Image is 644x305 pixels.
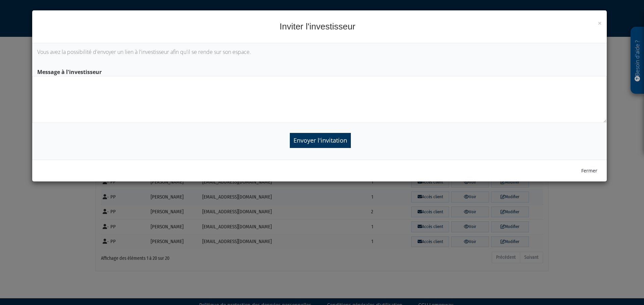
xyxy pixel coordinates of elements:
[37,48,602,56] p: Vous avez la possibilité d'envoyer un lien à l'investisseur afin qu'il se rende sur son espace.
[37,20,602,33] h4: Inviter l'investisseur
[577,165,602,176] button: Fermer
[598,18,602,28] span: ×
[32,66,607,76] label: Message à l'investisseur
[634,30,641,91] p: Besoin d'aide ?
[290,133,351,148] input: Envoyer l'invitation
